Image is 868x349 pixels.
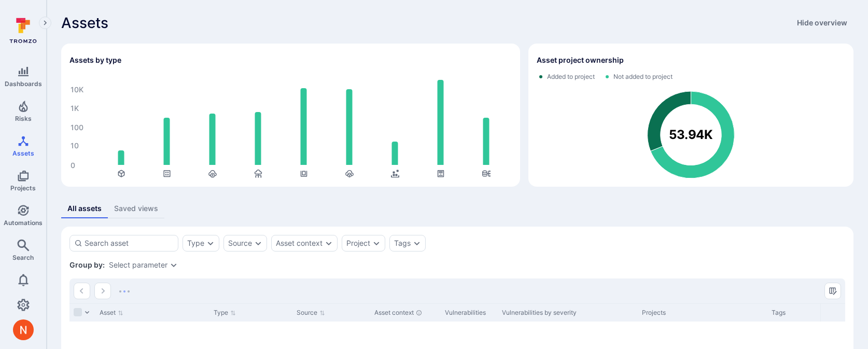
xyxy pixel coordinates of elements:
div: Asset context [374,308,437,317]
button: Tags [394,239,411,247]
button: Project [346,239,370,247]
button: Source [228,239,252,247]
text: 100 [71,123,83,132]
div: Vulnerabilities [445,308,494,317]
button: Expand dropdown [372,239,381,247]
text: 1K [71,104,79,113]
span: Risks [15,115,32,122]
button: Expand dropdown [254,239,262,247]
button: Go to the previous page [74,283,90,299]
div: All assets [67,203,102,214]
button: Manage columns [824,283,841,299]
button: Go to the next page [94,283,111,299]
button: Expand dropdown [413,239,421,247]
div: Assets overview [53,35,853,187]
div: Vulnerabilities by severity [502,308,634,317]
span: Added to project [547,73,595,81]
span: Projects [10,184,36,192]
button: Expand navigation menu [39,17,51,29]
span: Assets [61,15,108,31]
span: Select all rows [74,308,82,316]
button: Expand dropdown [170,261,178,269]
button: Sort by Type [214,309,236,317]
div: grouping parameters [109,261,178,269]
text: 10 [71,141,79,150]
text: 53.94K [668,128,713,143]
i: Expand navigation menu [41,19,49,27]
button: Type [187,239,204,247]
h2: Assets by type [69,55,121,65]
span: Group by: [69,260,105,270]
div: Projects [642,308,763,317]
button: Expand dropdown [325,239,333,247]
img: ACg8ocIprwjrgDQnDsNSk9Ghn5p5-B8DpAKWoJ5Gi9syOE4K59tr4Q=s96-c [13,319,34,340]
span: Not added to project [613,73,673,81]
input: Search asset [85,238,174,248]
button: Expand dropdown [206,239,215,247]
div: Automatically discovered context associated with the asset [416,310,422,316]
button: Hide overview [791,15,853,31]
div: assets tabs [61,199,853,218]
button: Select parameter [109,261,167,269]
button: Sort by Source [297,309,325,317]
text: 0 [71,161,75,170]
span: Automations [4,219,43,227]
span: Search [12,254,34,261]
button: Asset context [276,239,323,247]
div: Saved views [114,203,158,214]
h2: Asset project ownership [537,55,624,65]
div: Neeren Patki [13,319,34,340]
span: Assets [12,149,34,157]
span: Dashboards [5,80,42,88]
text: 10K [71,85,83,94]
button: Sort by Asset [100,309,123,317]
img: Loading... [119,290,130,292]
